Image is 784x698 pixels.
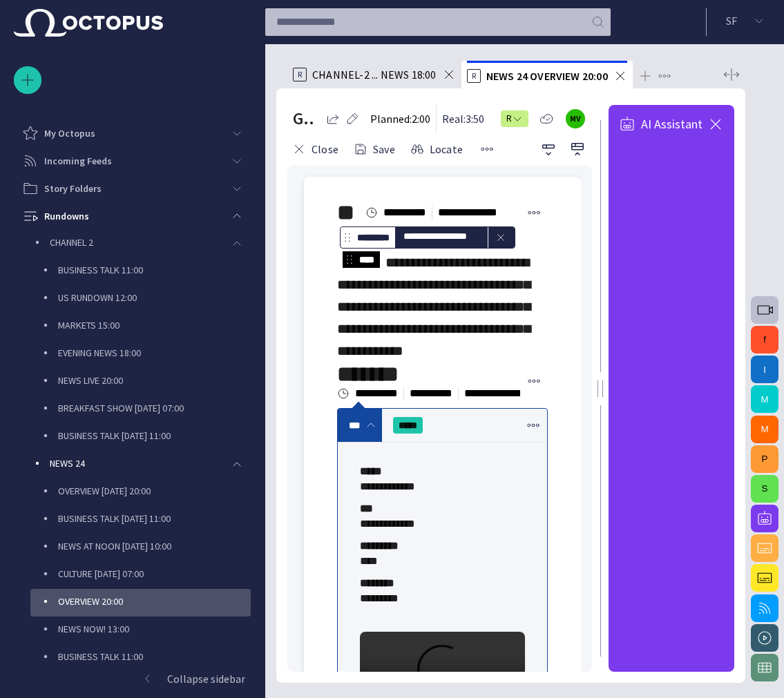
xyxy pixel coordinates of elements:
div: US RUNDOWN 12:00 [30,285,251,313]
p: EVENING NEWS 18:00 [58,346,141,360]
button: R [501,106,528,131]
p: BREAKFAST SHOW [DATE] 07:00 [58,401,251,415]
p: Rundowns [44,209,89,223]
p: OVERVIEW [DATE] 20:00 [58,484,251,498]
div: NEWS AT NOON [DATE] 10:00 [30,534,251,561]
p: Incoming Feeds [44,154,112,168]
p: Planned: 2:00 [370,110,430,127]
span: R [506,112,512,126]
div: RCHANNEL-2 ... NEWS 18:00 [287,61,461,88]
div: BREAKFAST SHOW [DATE] 07:00 [30,396,251,423]
p: Collapse sidebar [167,670,245,687]
div: OVERVIEW [DATE] 20:00 [30,478,251,506]
div: RNEWS 24 OVERVIEW 20:00 [461,61,633,88]
div: BUSINESS TALK 11:00 [30,644,251,672]
p: US RUNDOWN 12:00 [58,291,137,304]
p: CULTURE [DATE] 07:00 [58,567,251,581]
p: My Octopus [44,126,95,140]
button: M [751,385,778,413]
button: Close [287,137,343,162]
p: MV [570,113,581,125]
iframe: AI Assistant [609,144,734,672]
div: MARKETS 15:00 [30,313,251,340]
span: AI Assistant [641,118,702,130]
div: BUSINESS TALK 11:00 [30,258,251,285]
p: Real: 3:50 [442,110,484,127]
img: Octopus News Room [14,9,163,37]
span: NEWS 24 OVERVIEW 20:00 [486,69,608,83]
h2: GLOBAL CLIMATE SUMMIT [293,108,315,130]
p: BUSINESS TALK 11:00 [58,263,143,277]
div: EVENING NEWS 18:00 [30,340,251,368]
span: CHANNEL-2 ... NEWS 18:00 [312,68,437,81]
p: NEWS NOW! 13:00 [58,622,251,636]
button: f [751,326,778,353]
button: SF [715,8,776,33]
p: BUSINESS TALK 11:00 [58,650,251,663]
p: S F [726,12,737,29]
p: BUSINESS TALK [DATE] 11:00 [58,512,251,525]
button: Collapse sidebar [14,665,251,692]
ul: main menu [14,119,251,665]
button: Locate [405,137,468,162]
div: NEWS LIVE 20:00 [30,368,251,396]
p: NEWS LIVE 20:00 [58,374,123,387]
p: NEWS AT NOON [DATE] 10:00 [58,539,251,553]
button: P [751,445,778,473]
button: M [751,416,778,443]
button: I [751,356,778,383]
div: OVERVIEW 20:00 [30,589,251,617]
p: R [293,68,307,81]
p: BUSINESS TALK [DATE] 11:00 [58,429,251,443]
p: NEWS 24 [50,456,85,470]
p: R [467,69,481,83]
div: BUSINESS TALK [DATE] 11:00 [30,423,251,451]
button: S [751,475,778,503]
p: OVERVIEW 20:00 [58,594,251,608]
p: MARKETS 15:00 [58,318,119,332]
button: Save [349,137,400,162]
p: CHANNEL 2 [50,235,93,249]
p: Story Folders [44,182,102,195]
div: NEWS NOW! 13:00 [30,617,251,644]
div: BUSINESS TALK [DATE] 11:00 [30,506,251,534]
div: CULTURE [DATE] 07:00 [30,561,251,589]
